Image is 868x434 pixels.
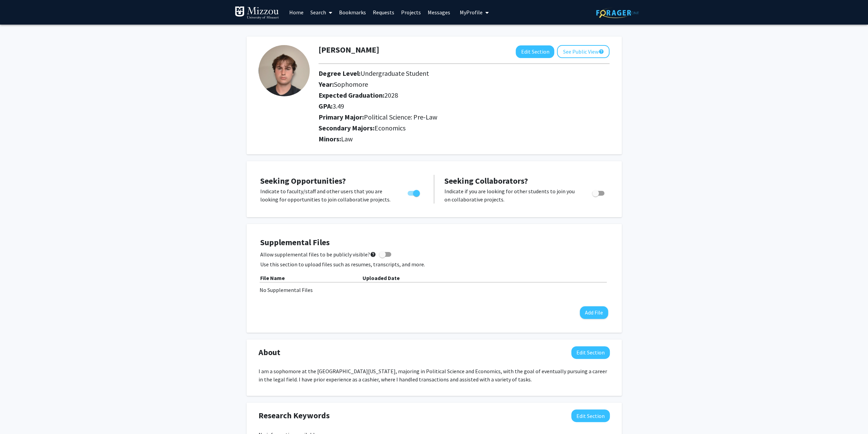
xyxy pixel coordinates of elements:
h2: Primary Major: [319,113,609,121]
span: Law [341,135,353,143]
a: Home [286,0,307,24]
a: Requests [369,0,398,24]
span: Seeking Opportunities? [260,176,346,186]
span: Allow supplemental files to be publicly visible? [260,250,376,258]
a: Search [307,0,336,24]
mat-icon: help [598,47,604,56]
span: Economics [374,124,406,132]
b: File Name [260,275,285,281]
span: 2028 [384,91,398,99]
p: Use this section to upload files such as resumes, transcripts, and more. [260,260,608,268]
div: No Supplemental Files [260,286,609,294]
h2: Degree Level: [319,69,609,78]
button: Edit Research Keywords [571,409,610,422]
span: Political Science: Pre-Law [364,113,437,121]
span: Undergraduate Student [361,69,429,78]
h2: GPA: [319,102,609,110]
button: Edit Section [516,45,554,58]
a: Messages [424,0,454,24]
img: ForagerOne Logo [596,8,639,18]
span: Research Keywords [259,409,330,422]
p: I am a sophomore at the [GEOGRAPHIC_DATA][US_STATE], majoring in Political Science and Economics,... [259,367,610,383]
img: University of Missouri Logo [235,6,279,20]
h2: Minors: [319,135,609,143]
p: Indicate to faculty/staff and other users that you are looking for opportunities to join collabor... [260,187,395,204]
b: Uploaded Date [363,275,400,281]
div: Toggle [589,187,608,197]
a: Bookmarks [336,0,369,24]
div: Toggle [405,187,424,197]
button: Edit About [571,346,610,359]
span: Seeking Collaborators? [444,176,528,186]
mat-icon: help [370,250,376,258]
img: Profile Picture [259,45,310,96]
a: Projects [398,0,424,24]
h4: Supplemental Files [260,238,608,248]
h2: Year: [319,80,609,88]
button: Add File [580,306,608,319]
span: 3.49 [333,102,344,110]
button: See Public View [557,45,609,58]
iframe: Chat [5,403,29,429]
h1: [PERSON_NAME] [319,45,379,55]
h2: Expected Graduation: [319,91,609,99]
span: My Profile [460,9,483,16]
p: Indicate if you are looking for other students to join you on collaborative projects. [444,187,579,204]
h2: Secondary Majors: [319,124,609,132]
span: About [259,346,280,359]
span: Sophomore [334,80,368,88]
